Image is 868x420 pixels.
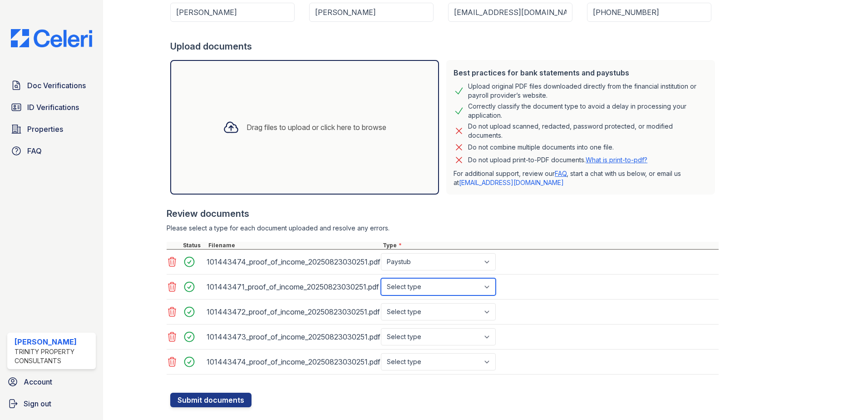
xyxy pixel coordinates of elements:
div: Upload documents [170,40,719,53]
span: FAQ [27,145,42,156]
span: Doc Verifications [27,80,86,91]
div: Please select a type for each document uploaded and resolve any errors. [167,224,719,233]
span: Account [24,376,52,387]
a: FAQ [555,170,567,177]
p: Do not upload print-to-PDF documents. [468,155,647,165]
p: For additional support, review our , start a chat with us below, or email us at [454,169,708,187]
div: Status [181,242,207,249]
div: 101443474_proof_of_income_20250823030251.pdf [207,355,377,369]
span: ID Verifications [27,102,79,113]
div: Correctly classify the document type to avoid a delay in processing your application. [468,102,708,120]
div: Type [381,242,719,249]
div: 101443473_proof_of_income_20250823030251.pdf [207,330,377,344]
span: Sign out [24,398,51,409]
a: What is print-to-pdf? [586,156,647,164]
button: Submit documents [170,393,252,407]
img: CE_Logo_Blue-a8612792a0a2168367f1c8372b55b34899dd931a85d93a1a3d3e32e68fde9ad4.png [4,29,99,47]
span: Properties [27,124,63,135]
a: Doc Verifications [7,76,96,95]
div: Do not combine multiple documents into one file. [468,142,614,153]
a: ID Verifications [7,98,96,116]
div: Best practices for bank statements and paystubs [454,67,708,78]
div: 101443472_proof_of_income_20250823030251.pdf [207,305,377,319]
div: Filename [207,242,381,249]
a: [EMAIL_ADDRESS][DOMAIN_NAME] [459,179,564,186]
div: Drag files to upload or click here to browse [247,122,386,133]
a: Sign out [4,395,99,413]
div: Do not upload scanned, redacted, password protected, or modified documents. [468,122,708,140]
div: Trinity Property Consultants [15,347,92,365]
a: Account [4,373,99,391]
div: 101443471_proof_of_income_20250823030251.pdf [207,280,377,294]
div: Review documents [167,207,719,220]
div: 101443474_proof_of_income_20250823030251.pdf [207,255,377,269]
a: Properties [7,120,96,138]
a: FAQ [7,142,96,160]
div: Upload original PDF files downloaded directly from the financial institution or payroll provider’... [468,82,708,100]
div: [PERSON_NAME] [15,336,92,347]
